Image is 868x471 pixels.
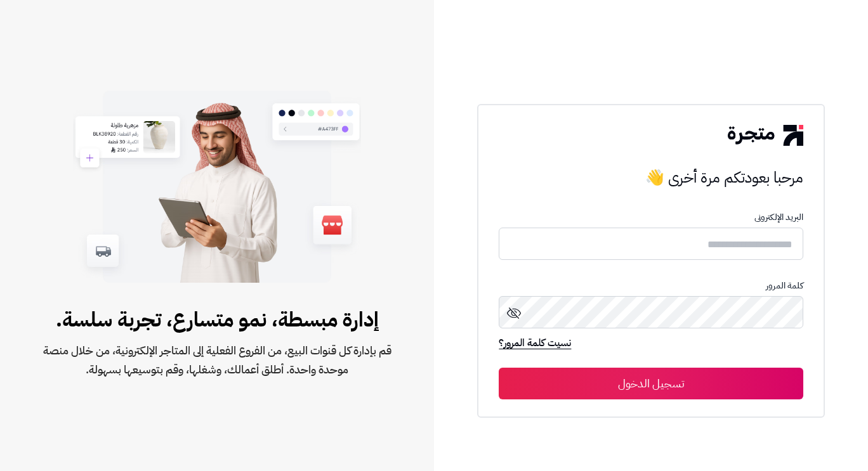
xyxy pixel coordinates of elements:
a: نسيت كلمة المرور؟ [499,335,571,353]
p: كلمة المرور [499,281,803,291]
span: قم بإدارة كل قنوات البيع، من الفروع الفعلية إلى المتاجر الإلكترونية، من خلال منصة موحدة واحدة. أط... [41,341,393,379]
p: البريد الإلكترونى [499,212,803,223]
img: logo-2.png [728,125,803,145]
h3: مرحبا بعودتكم مرة أخرى 👋 [499,165,803,190]
button: تسجيل الدخول [499,368,803,399]
span: إدارة مبسطة، نمو متسارع، تجربة سلسة. [41,304,393,335]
